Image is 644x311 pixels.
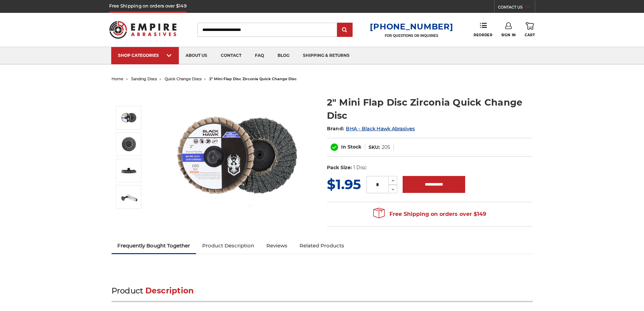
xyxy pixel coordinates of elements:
h1: 2" Mini Flap Disc Zirconia Quick Change Disc [327,96,533,122]
dd: 205 [382,144,390,151]
img: Empire Abrasives [109,17,177,43]
dt: Pack Size: [327,164,352,171]
a: Related Products [293,238,350,253]
img: Black Hawk Abrasives 2-inch Zirconia Flap Disc with 60 Grit Zirconia for Smooth Finishing [120,109,137,126]
a: contact [214,47,248,64]
a: Cart [525,22,535,37]
span: $1.95 [327,176,361,193]
div: SHOP CATEGORIES [118,53,172,58]
a: shipping & returns [296,47,356,64]
span: Reorder [474,33,492,37]
a: Reviews [260,238,293,253]
span: Free Shipping on orders over $149 [373,207,486,221]
a: home [112,76,123,81]
a: about us [179,47,214,64]
dt: SKU: [368,144,380,151]
a: [PHONE_NUMBER] [370,22,453,31]
dd: 1 Disc [353,164,367,171]
img: BHA 2" Zirconia Flap Disc, 60 Grit, for Efficient Surface Blending [120,136,137,153]
a: faq [248,47,271,64]
span: Cart [525,33,535,37]
span: Product [112,286,143,295]
a: CONTACT US [498,3,535,13]
span: Description [145,286,194,295]
span: 2" mini flap disc zirconia quick change disc [209,76,297,81]
p: FOR QUESTIONS OR INQUIRIES [370,34,453,38]
input: Submit [338,23,352,37]
a: blog [271,47,296,64]
img: Side View of BHA 2-Inch Quick Change Flap Disc with Male Roloc Connector for Die Grinders [120,162,137,179]
a: quick change discs [165,76,201,81]
img: 2" Quick Change Flap Disc Mounted on Die Grinder for Precision Metal Work [120,188,137,205]
span: Brand: [327,126,344,132]
a: Reorder [474,22,492,37]
a: BHA - Black Hawk Abrasives [346,126,415,132]
a: sanding discs [131,76,157,81]
span: In Stock [341,144,361,150]
span: Sign In [501,33,516,37]
a: Frequently Bought Together [112,238,196,253]
img: Black Hawk Abrasives 2-inch Zirconia Flap Disc with 60 Grit Zirconia for Smooth Finishing [169,89,305,224]
a: Product Description [196,238,260,253]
